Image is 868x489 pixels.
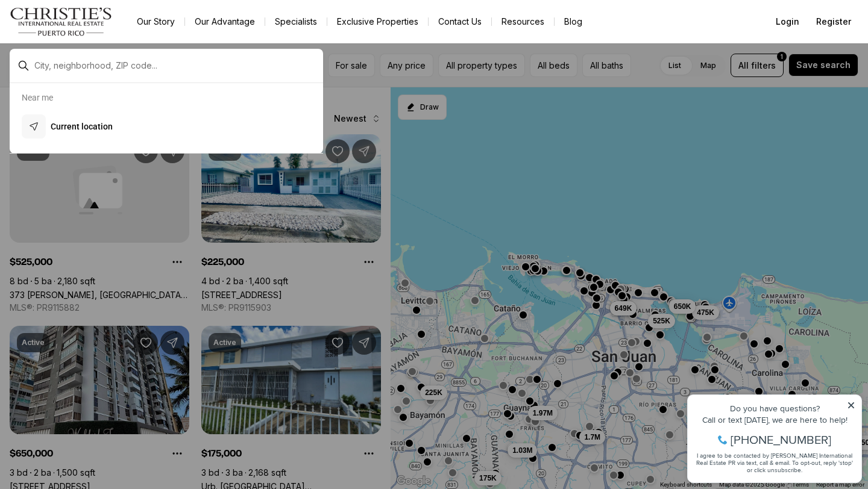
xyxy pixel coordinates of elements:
a: Our Advantage [185,13,265,30]
a: Our Story [127,13,184,30]
img: logo [10,7,113,36]
span: I agree to be contacted by [PERSON_NAME] International Real Estate PR via text, call & email. To ... [15,74,172,97]
div: Call or text [DATE], we are here to help! [13,39,174,47]
button: Login [769,10,807,34]
a: Resources [492,13,554,30]
button: Register [809,10,858,34]
span: Register [816,17,851,26]
button: Current location [17,110,316,143]
p: Current location [51,120,113,132]
p: Near me [22,93,53,102]
span: [PHONE_NUMBER] [49,57,150,69]
a: Specialists [265,13,327,30]
a: Blog [555,13,592,30]
button: Contact Us [429,13,491,30]
span: Login [776,17,799,26]
div: Do you have questions? [13,27,174,36]
a: Exclusive Properties [327,13,428,30]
